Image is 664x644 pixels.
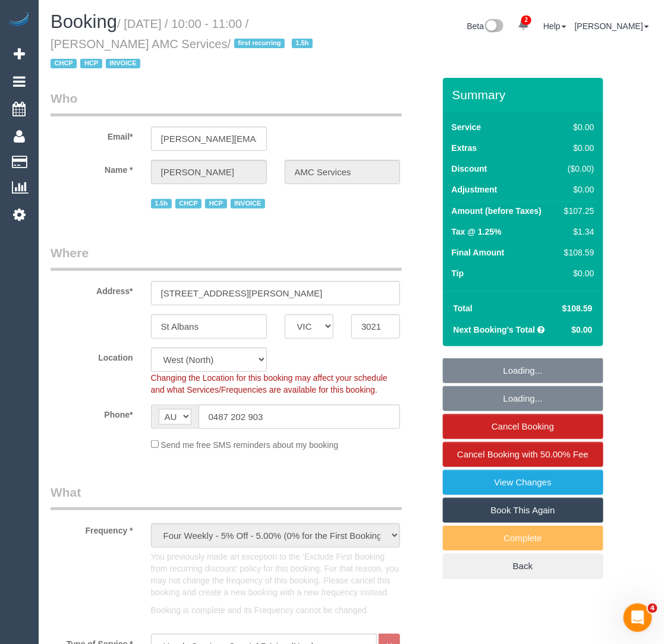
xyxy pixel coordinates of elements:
[231,199,265,209] span: INVOICE
[559,226,594,238] div: $1.34
[151,199,172,209] span: 1.5h
[559,184,594,195] div: $0.00
[292,39,313,48] span: 1.5h
[543,21,567,31] a: Help
[42,281,142,297] label: Address*
[648,604,657,613] span: 4
[572,325,593,334] span: $0.00
[452,163,487,175] label: Discount
[51,17,316,71] small: / [DATE] / 10:00 - 11:00 / [PERSON_NAME] AMC Services
[42,160,142,176] label: Name *
[51,90,402,116] legend: Who
[559,121,594,133] div: $0.00
[457,449,589,459] span: Cancel Booking with 50.00% Fee
[452,267,464,279] label: Tip
[42,348,142,364] label: Location
[452,205,542,217] label: Amount (before Taxes)
[559,247,594,258] div: $108.59
[454,304,473,313] strong: Total
[151,314,267,339] input: Suburb*
[51,11,117,32] span: Booking
[575,21,649,31] a: [PERSON_NAME]
[624,604,652,632] iframe: Intercom live chat
[80,59,102,68] span: HCP
[7,12,31,29] img: Automaid Logo
[559,205,594,217] div: $107.25
[452,184,498,195] label: Adjustment
[151,551,401,598] p: You previously made an exception to the 'Exclude First Booking from recurring discount' policy fo...
[42,520,142,536] label: Frequency *
[285,160,401,184] input: Last Name*
[205,199,226,209] span: HCP
[559,163,594,175] div: ($0.00)
[151,604,401,616] p: Booking is complete and its Frequency cannot be changed
[351,314,400,339] input: Post Code*
[161,440,338,450] span: Send me free SMS reminders about my booking
[175,199,202,209] span: CHCP
[151,160,267,184] input: First Name*
[443,442,603,467] a: Cancel Booking with 50.00% Fee
[452,88,597,102] h3: Summary
[467,21,504,31] a: Beta
[443,414,603,439] a: Cancel Booking
[51,244,402,271] legend: Where
[151,373,388,394] span: Changing the Location for this booking may affect your schedule and what Services/Frequencies are...
[562,304,593,313] span: $108.59
[484,19,503,34] img: New interface
[559,142,594,154] div: $0.00
[452,121,482,133] label: Service
[452,226,502,238] label: Tax @ 1.25%
[199,405,401,429] input: Phone*
[443,470,603,495] a: View Changes
[106,59,140,68] span: INVOICE
[452,142,477,154] label: Extras
[42,127,142,143] label: Email*
[234,39,285,48] span: first recurring
[559,267,594,279] div: $0.00
[512,12,535,38] a: 2
[42,405,142,421] label: Phone*
[51,59,77,68] span: CHCP
[521,15,531,25] span: 2
[151,127,267,151] input: Email*
[443,554,603,579] a: Back
[454,325,536,334] strong: Next Booking's Total
[443,498,603,523] a: Book This Again
[51,484,402,510] legend: What
[452,247,505,258] label: Final Amount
